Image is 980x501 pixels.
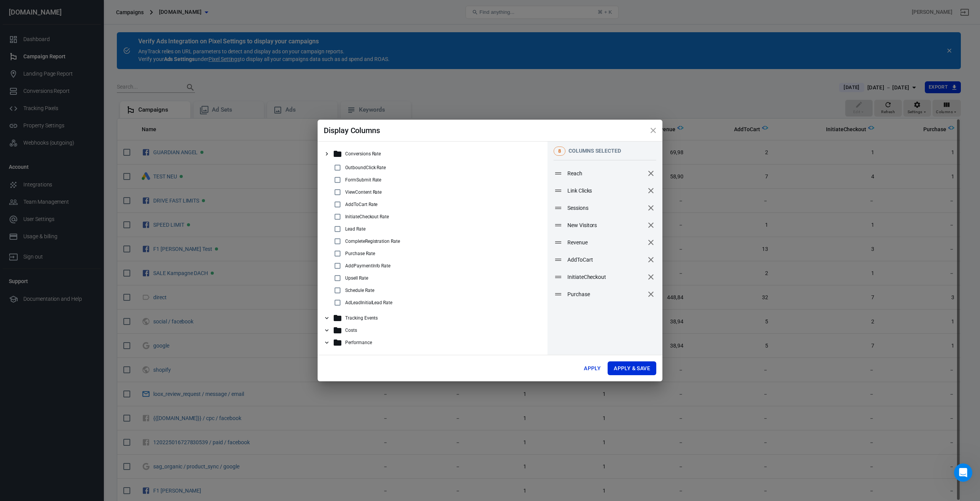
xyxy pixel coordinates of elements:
[644,184,657,197] button: remove
[644,121,662,140] button: close
[644,201,657,214] button: remove
[567,170,644,178] span: Reach
[547,251,662,269] div: AddToCartremove
[567,273,644,281] span: InitiateCheckout
[567,221,644,229] span: New Visitors
[547,269,662,286] div: InitiateCheckoutremove
[567,187,644,195] span: Link Clicks
[644,167,657,180] button: remove
[644,270,657,283] button: remove
[324,126,380,135] span: Display Columns
[567,256,644,264] span: AddToCart
[345,239,400,244] p: CompleteRegistration Rate
[644,219,657,232] button: remove
[547,234,662,251] div: Revenueremove
[345,226,365,232] p: Lead Rate
[547,165,662,182] div: Reachremove
[567,290,644,298] span: Purchase
[608,361,656,376] button: Apply & Save
[345,151,381,157] p: Conversions Rate
[345,177,381,183] p: FormSubmit Rate
[345,328,357,333] p: Costs
[345,275,368,281] p: Upsell Rate
[547,286,662,303] div: Purchaseremove
[954,463,972,482] iframe: Intercom live chat
[345,315,378,321] p: Tracking Events
[345,202,377,207] p: AddToCart Rate
[345,300,392,305] p: AdLeadInitialLead Rate
[345,340,372,345] p: Performance
[345,251,375,256] p: Purchase Rate
[345,288,374,293] p: Schedule Rate
[345,165,386,170] p: OutboundClick Rate
[556,147,564,155] span: 8
[345,190,382,195] p: ViewContent Rate
[569,148,621,154] span: columns selected
[644,236,657,249] button: remove
[547,182,662,199] div: Link Clicksremove
[644,288,657,301] button: remove
[345,263,390,269] p: AddPaymentInfo Rate
[547,199,662,217] div: Sessionsremove
[644,253,657,266] button: remove
[567,204,644,212] span: Sessions
[567,239,644,247] span: Revenue
[345,214,389,219] p: InitiateCheckout Rate
[580,361,605,376] button: Apply
[547,217,662,234] div: New Visitorsremove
